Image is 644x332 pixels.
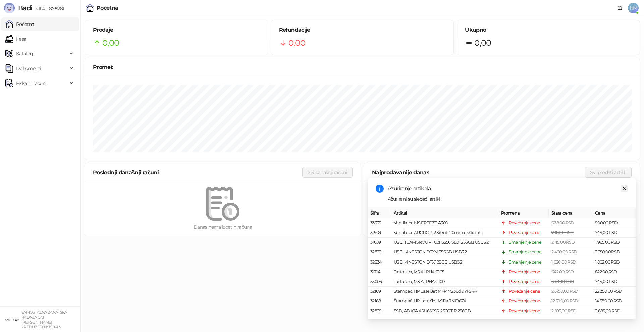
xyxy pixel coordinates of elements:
[585,167,632,178] button: Svi prodati artikli
[93,168,302,177] div: Poslednji današnji računi
[368,296,391,306] td: 32168
[592,267,636,277] td: 822,00 RSD
[93,26,260,34] h5: Prodaje
[622,186,627,191] span: close
[509,258,542,265] div: Smanjenje cene
[551,220,574,225] span: 678,00 RSD
[592,247,636,257] td: 2.250,00 RSD
[592,306,636,316] td: 2.685,00 RSD
[93,63,632,72] div: Promet
[368,218,391,228] td: 33335
[391,316,498,326] td: SSD, ADATA ASU630SS-480GQ-R 480GB
[391,228,498,238] td: Ventilator, ARCTIC P12 Silent 120mm ekstra tihi
[368,247,391,257] td: 32833
[551,240,575,245] span: 2.115,00 RSD
[391,296,498,306] td: Štampač, HP LaserJet M111a 7MD67A
[592,238,636,247] td: 1.965,00 RSD
[368,316,391,326] td: 32890
[509,220,540,226] div: Povećanje cene
[376,185,384,193] span: info-circle
[551,318,577,323] span: 5.040,00 RSD
[279,26,446,34] h5: Refundacije
[5,17,34,31] a: Početna
[391,267,498,277] td: Tastatura, MS ALPHA C105
[592,316,636,326] td: 4.890,00 RSD
[614,3,625,13] a: Dokumentacija
[551,308,576,313] span: 2.595,00 RSD
[388,185,628,193] div: Ažuriranje artikala
[368,228,391,238] td: 31909
[509,229,540,236] div: Povećanje cene
[509,317,542,324] div: Smanjenje cene
[465,26,632,34] h5: Ukupno
[372,168,585,177] div: Najprodavanije danas
[368,238,391,247] td: 31659
[509,288,540,295] div: Povećanje cene
[592,287,636,296] td: 22.350,00 RSD
[368,267,391,277] td: 31714
[592,257,636,267] td: 1.002,00 RSD
[551,289,578,294] span: 21.450,00 RSD
[391,306,498,316] td: SSD, ADATA ASU650SS-256GT-R 256GB
[96,223,350,231] div: Danas nema izdatih računa
[498,208,549,218] th: Promena
[551,230,574,235] span: 738,00 RSD
[551,269,574,274] span: 642,00 RSD
[628,3,639,13] span: NM
[16,47,33,60] span: Katalog
[474,37,491,49] span: 0,00
[368,257,391,267] td: 32834
[388,195,628,203] div: Ažurirani su sledeći artikli:
[97,5,118,11] div: Početna
[102,37,119,49] span: 0,00
[551,249,577,254] span: 2.400,00 RSD
[4,3,15,13] img: Logo
[592,228,636,238] td: 744,00 RSD
[368,306,391,316] td: 32829
[16,77,46,90] span: Fiskalni računi
[391,277,498,287] td: Tastatura, MS ALPHA C100
[368,277,391,287] td: 33006
[549,208,592,218] th: Stara cena
[509,269,540,275] div: Povećanje cene
[509,239,542,246] div: Smanjenje cene
[509,298,540,304] div: Povećanje cene
[368,208,391,218] th: Šifra
[16,62,41,75] span: Dokumenti
[391,287,498,296] td: Štampač, HP LaserJet MFP M236d 9YF94A
[551,279,574,284] span: 648,00 RSD
[302,167,353,178] button: Svi današnji računi
[592,208,636,218] th: Cena
[18,4,32,12] span: Badi
[551,259,576,264] span: 1.026,00 RSD
[21,310,67,329] small: SAMOSTALNA ZANATSKA RADNJA CAT [PERSON_NAME] PREDUZETNIK KOVIN
[391,257,498,267] td: USB, KINGSTON DTX 128GB USB3.2
[509,249,542,255] div: Smanjenje cene
[391,238,498,247] td: USB, TEAMGROUP TC2113256GL01 256GB USB3.2
[368,287,391,296] td: 32169
[592,218,636,228] td: 900,00 RSD
[5,313,19,326] img: 64x64-companyLogo-ae27db6e-dfce-48a1-b68e-83471bd1bffd.png
[592,296,636,306] td: 14.580,00 RSD
[509,278,540,285] div: Povećanje cene
[391,208,498,218] th: Artikal
[391,218,498,228] td: Ventilator, MS FREEZE A300
[32,6,64,12] span: 3.11.4-b868281
[592,277,636,287] td: 744,00 RSD
[5,32,26,46] a: Kasa
[288,37,305,49] span: 0,00
[391,247,498,257] td: USB, KINGSTON DTXM 256GB USB3.2
[621,185,628,192] a: Close
[509,307,540,314] div: Povećanje cene
[551,298,578,303] span: 12.390,00 RSD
